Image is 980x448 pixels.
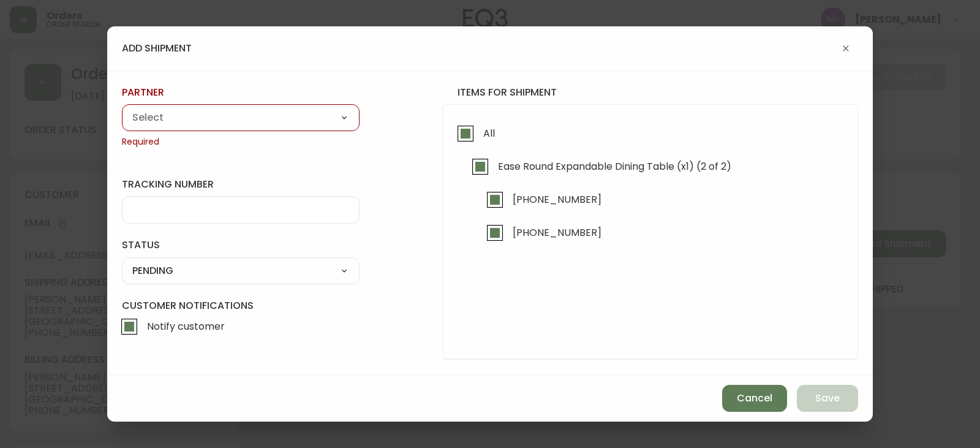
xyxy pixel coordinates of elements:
span: Ease Round Expandable Dining Table (x1) (2 of 2) [498,160,731,173]
label: status [122,238,360,252]
span: [PHONE_NUMBER] [513,226,601,239]
span: All [483,127,495,140]
h4: items for shipment [443,86,858,99]
button: Cancel [722,385,787,412]
span: Notify customer [147,320,225,333]
h4: add shipment [122,42,192,55]
label: tracking number [122,178,360,191]
span: [PHONE_NUMBER] [513,193,601,206]
span: Cancel [737,392,772,405]
label: Customer Notifications [122,299,360,341]
span: Required [122,136,360,148]
label: partner [122,86,360,99]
